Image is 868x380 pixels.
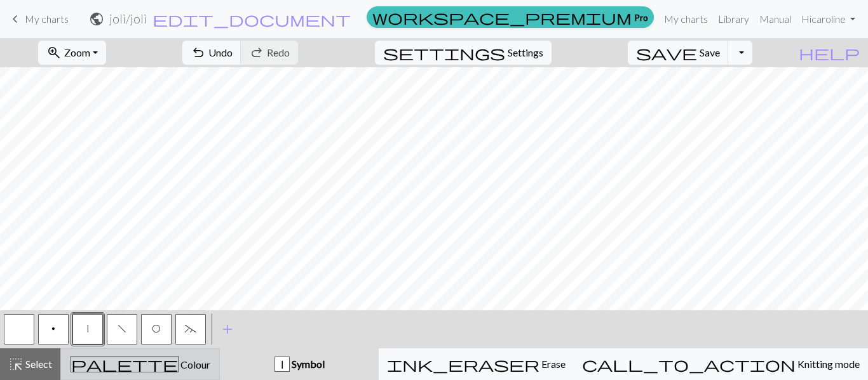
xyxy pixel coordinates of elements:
[220,320,235,338] span: add
[109,11,147,26] h2: joli / joli
[107,314,137,344] button: f
[713,6,754,32] a: Library
[700,46,720,58] span: Save
[275,357,289,372] div: |
[8,10,23,28] span: keyboard_arrow_left
[25,13,69,25] span: My charts
[508,45,543,60] span: Settings
[636,44,697,62] span: save
[185,324,196,334] span: 3 mailles ensembles envert
[179,358,210,370] span: Colour
[379,348,574,380] button: Erase
[38,314,69,344] button: p
[89,10,104,28] span: public
[72,314,103,344] button: |
[71,355,178,373] span: palette
[208,46,233,58] span: Undo
[383,44,505,62] span: settings
[8,355,24,373] span: highlight_alt
[387,355,539,373] span: ink_eraser
[220,348,379,380] button: | Symbol
[796,358,860,370] span: Knitting mode
[64,46,90,58] span: Zoom
[24,358,52,370] span: Select
[628,41,729,65] button: Save
[152,324,161,334] span: jeté
[383,45,505,60] i: Settings
[38,41,106,65] button: Zoom
[141,314,172,344] button: O
[182,41,241,65] button: Undo
[574,348,868,380] button: Knitting mode
[60,348,220,380] button: Colour
[375,41,552,65] button: SettingsSettings
[87,324,88,334] span: endroit
[539,358,566,370] span: Erase
[46,44,62,62] span: zoom_in
[799,44,860,62] span: help
[191,44,206,62] span: undo
[796,6,860,32] a: Hicaroline
[153,10,351,28] span: edit_document
[175,314,206,344] button: ~
[367,6,654,28] a: Pro
[118,324,126,334] span: envers
[582,355,796,373] span: call_to_action
[754,6,796,32] a: Manual
[290,358,325,370] span: Symbol
[51,324,55,334] span: Purl
[372,8,632,26] span: workspace_premium
[659,6,713,32] a: My charts
[8,8,69,30] a: My charts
